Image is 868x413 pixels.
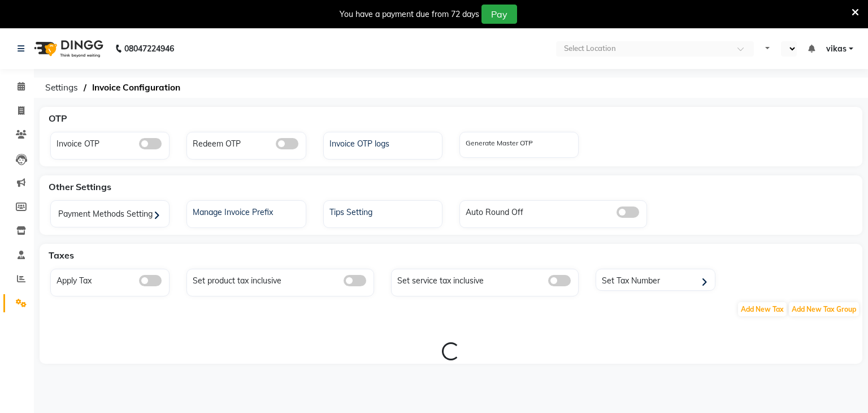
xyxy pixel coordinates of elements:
div: You have a payment due from 72 days [340,8,479,20]
span: Add New Tax [738,302,787,316]
div: Select Location [564,43,616,54]
div: Auto Round Off [463,204,646,218]
div: Tips Setting [327,204,442,218]
button: Pay [481,5,517,24]
span: Add New Tax Group [789,302,859,316]
div: Set Tax Number [599,272,714,289]
div: Set service tax inclusive [394,272,578,287]
a: Invoice OTP logs [324,135,442,150]
span: vikas [826,43,847,55]
div: Set product tax inclusive [190,272,374,287]
div: Invoice OTP logs [327,135,442,150]
label: Generate Master OTP [466,138,533,148]
span: Settings [40,78,84,98]
a: Tips Setting [324,204,442,218]
div: Invoice OTP [54,135,169,150]
div: Redeem OTP [190,135,305,150]
div: Manage Invoice Prefix [190,204,305,218]
div: Payment Methods Setting [54,204,169,227]
div: Apply Tax [54,272,169,287]
a: Add New Tax [737,304,788,314]
a: Add New Tax Group [788,304,860,314]
a: Manage Invoice Prefix [187,204,305,218]
span: Invoice Configuration [86,78,186,98]
b: 08047224946 [124,33,174,64]
img: logo [29,33,106,64]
